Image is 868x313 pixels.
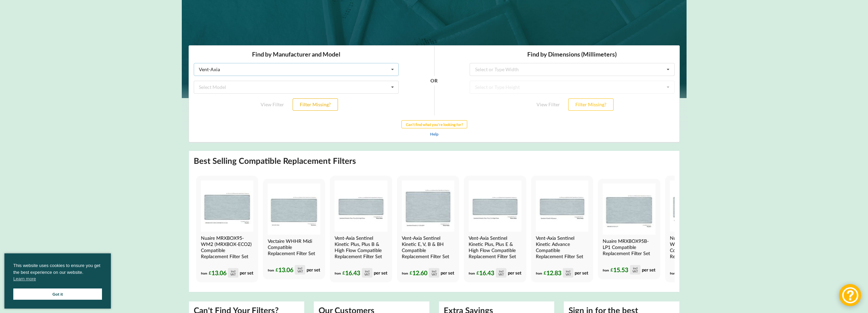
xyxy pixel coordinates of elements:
[469,271,475,275] span: from
[499,270,503,273] div: incl
[201,271,207,275] span: from
[230,273,236,276] div: VAT
[498,273,504,276] div: VAT
[469,235,520,260] h4: Vent-Axia Sentinel Kinetic Plus, Plus E & High Flow Compatible Replacement Filter Set
[464,176,526,283] a: Vent-Axia Sentinel Kinetic Plus E & High Flow Compatible MVHR Filter Replacement Set from MVHR.sh...
[565,273,571,276] div: VAT
[286,22,330,27] div: Select or Type Width
[508,270,521,276] span: per set
[335,271,341,275] span: from
[402,271,408,275] span: from
[410,269,412,277] span: £
[298,267,302,270] div: incl
[10,40,38,44] div: Select Model
[240,270,253,276] span: per set
[342,269,345,277] span: £
[575,270,588,276] span: per set
[665,176,727,283] a: Nuaire MRXBOX95-WH1 Compatible MVHR Filter Replacement Set from MVHR.shop Nuaire MRXBOX95-WH1 (MR...
[13,276,36,282] a: cookies - Learn more
[268,268,274,272] span: from
[410,268,439,278] div: 12.60
[536,181,588,232] img: Vent-Axia Sentinel Kinetic Advance Compatible MVHR Filter Replacement Set from MVHR.shop
[330,176,392,283] a: Vent-Axia Sentinel Kinetic Plus, Plus B & High Flow Compatible MVHR Filter Replacement Set from M...
[281,5,486,13] h3: Find by Dimensions (Millimeters)
[536,235,587,260] h4: Vent-Axia Sentinel Kinetic Advance Compatible Replacement Filter Set
[603,184,655,235] img: Nuaire MRXBOX95B-LP1 Compatible MVHR Filter Replacement Set from MVHR.shop
[469,181,521,232] img: Vent-Axia Sentinel Kinetic Plus E & High Flow Compatible MVHR Filter Replacement Set from MVHR.shop
[603,268,609,272] span: from
[402,181,454,232] img: Vent-Axia Sentinel Kinetic E, V, B & BH Compatible MVHR Filter Replacement Set from MVHR.shop
[276,266,278,274] span: £
[263,179,325,280] a: Vectaire WHHR Midi Compatible MVHR Filter Replacement Set from MVHR.shop Vectaire WHHR Midi Compa...
[476,269,479,277] span: £
[670,271,676,275] span: from
[402,235,453,260] h4: Vent-Axia Sentinel Kinetic E, V, B & BH Compatible Replacement Filter Set
[335,181,387,232] img: Vent-Axia Sentinel Kinetic Plus, Plus B & High Flow Compatible MVHR Filter Replacement Set from M...
[374,270,387,276] span: per set
[268,184,320,235] img: Vectaire WHHR Midi Compatible MVHR Filter Replacement Set from MVHR.shop
[104,53,149,65] button: Filter Missing?
[10,22,31,27] div: Vent-Axia
[476,268,506,278] div: 16.43
[432,270,436,273] div: incl
[441,270,454,276] span: per set
[201,181,253,232] img: Nuaire MRXBOX95-WM2 Compatible MVHR Filter Replacement Set from MVHR.shop
[598,179,660,280] a: Nuaire MRXBOX95B-LP1 Compatible MVHR Filter Replacement Set from MVHR.shop Nuaire MRXBOX95B-LP1 C...
[364,273,370,276] div: VAT
[610,265,640,275] div: 15.53
[276,265,305,275] div: 13.06
[670,235,721,260] h4: Nuaire MRXBOX95-WH1 (MRXBOX-ECO3) Compatible Replacement Filter Set
[610,266,613,274] span: £
[397,176,459,283] a: Vent-Axia Sentinel Kinetic E, V, B & BH Compatible MVHR Filter Replacement Set from MVHR.shop Ven...
[431,273,437,276] div: VAT
[307,267,320,272] span: per set
[213,75,279,83] button: Can't find what you're looking for?
[342,268,372,278] div: 16.43
[335,235,386,260] h4: Vent-Axia Sentinel Kinetic Plus, Plus B & High Flow Compatible Replacement Filter Set
[4,253,111,309] div: cookieconsent
[642,267,656,272] span: per set
[231,270,235,273] div: incl
[241,86,250,91] a: Help
[194,156,356,166] h2: Best Selling Compatible Replacement Filters
[13,262,102,284] span: This website uses cookies to ensure you get the best experience on our website.
[297,270,303,273] div: VAT
[201,235,252,260] h4: Nuaire MRXBOX95-WM2 (MRXBOX-ECO2) Compatible Replacement Filter Set
[531,176,593,283] a: Vent-Axia Sentinel Kinetic Advance Compatible MVHR Filter Replacement Set from MVHR.shop Vent-Axi...
[633,267,637,270] div: incl
[380,53,425,65] button: Filter Missing?
[196,176,258,283] a: Nuaire MRXBOX95-WM2 Compatible MVHR Filter Replacement Set from MVHR.shop Nuaire MRXBOX95-WM2 (MR...
[632,270,638,273] div: VAT
[217,77,275,81] b: Can't find what you're looking for?
[566,270,570,273] div: incl
[268,238,319,256] h4: Vectaire WHHR Midi Compatible Replacement Filter Set
[5,5,210,13] h3: Find by Manufacturer and Model
[544,268,573,278] div: 12.83
[242,35,249,71] div: OR
[365,270,369,273] div: incl
[670,181,722,232] img: Nuaire MRXBOX95-WH1 Compatible MVHR Filter Replacement Set from MVHR.shop
[544,269,546,277] span: £
[209,268,238,278] div: 13.06
[603,238,654,256] h4: Nuaire MRXBOX95B-LP1 Compatible Replacement Filter Set
[13,288,102,300] a: Got it cookie
[209,269,211,277] span: £
[536,271,542,275] span: from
